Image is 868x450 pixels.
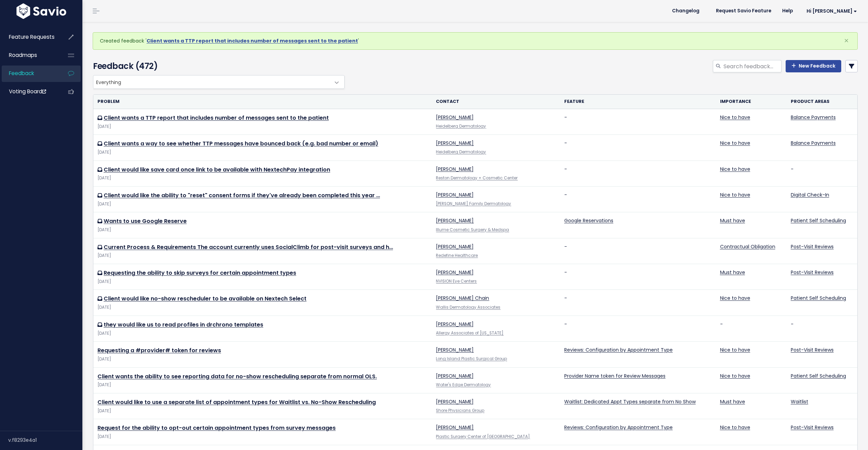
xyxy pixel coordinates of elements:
a: Waitlist [791,398,808,405]
span: Voting Board [9,88,46,95]
a: [PERSON_NAME] [436,166,474,173]
td: - [560,238,716,264]
a: Shore Physicians Group [436,408,484,413]
th: Feature [560,95,716,109]
a: Contractual Obligation [720,243,775,250]
a: Digital Check-In [791,191,829,198]
span: × [844,35,849,46]
a: Provider Name token for Review Messages [564,372,666,379]
a: Reviews: Configuration by Appointment Type [564,424,673,431]
a: [PERSON_NAME] [436,269,474,276]
a: Google Reservations [564,217,613,224]
button: Close [837,33,856,49]
div: Created feedback ' ' [93,32,858,50]
a: Nice to have [720,295,750,301]
a: Nice to have [720,140,750,146]
th: Problem [93,95,432,109]
div: v.f8293e4a1 [8,431,82,449]
a: Reston Dermatology + Cosmetic Center [436,175,518,181]
a: Patient Self Scheduling [791,217,846,224]
input: Search feedback... [723,60,782,72]
a: Client would like the ability to "reset" consent forms if they've already been completed this year … [104,191,380,199]
span: Feedback [9,70,34,77]
a: Nice to have [720,191,750,198]
a: Must have [720,217,745,224]
a: Water's Edge Dermatology [436,382,491,388]
td: - [560,264,716,290]
td: - [560,186,716,212]
a: Illume Cosmetic Surgery & Medspa [436,227,509,233]
a: Client would like no-show rescheduler to be available on Nextech Select [104,295,306,303]
a: Heidelberg Dermatology [436,149,486,155]
th: Product Areas [787,95,857,109]
a: Wants to use Google Reserve [104,217,187,225]
div: [DATE] [97,330,428,337]
td: - [787,161,857,186]
a: Client wants a way to see whether TTP messages have bounced back (e.g. bad number or email) [104,140,378,147]
a: Current Process & Requirements The account currently uses SocialClimb for post-visit surveys and h… [104,243,393,251]
a: Long Island Plastic Surgical Group [436,356,507,362]
a: Client would like save card once link to be available with NextechPay integration [104,166,330,174]
a: Requesting the ability to skip surveys for certain appointment types [104,269,296,277]
a: Feature Requests [2,29,57,45]
img: logo-white.9d6f32f41409.svg [15,3,68,19]
a: Help [777,6,798,16]
a: Voting Board [2,84,57,99]
a: New Feedback [786,60,841,72]
a: [PERSON_NAME] [436,114,474,121]
a: Post-Visit Reviews [791,346,834,353]
div: [DATE] [97,433,428,440]
a: Must have [720,269,745,276]
a: Must have [720,398,745,405]
a: [PERSON_NAME] [436,217,474,224]
a: Client would like to use a separate list of appointment types for Waitlist vs. No-Show Rescheduling [97,398,376,406]
a: [PERSON_NAME] [436,398,474,405]
a: Requesting a #provider# token for reviews [97,346,221,354]
a: Request Savio Feature [710,6,777,16]
a: Reviews: Configuration by Appointment Type [564,346,673,353]
div: [DATE] [97,278,428,285]
a: Client wants the ability to see reporting data for no-show rescheduling separate from normal OLS. [97,372,377,380]
a: Post-Visit Reviews [791,269,834,276]
a: Client wants a TTP report that includes number of messages sent to the patient [147,37,358,44]
a: [PERSON_NAME] Chain [436,295,489,301]
a: Patient Self Scheduling [791,372,846,379]
td: - [560,161,716,186]
a: [PERSON_NAME] [436,372,474,379]
a: [PERSON_NAME] [436,140,474,146]
a: Roadmaps [2,47,57,63]
div: [DATE] [97,175,428,182]
a: [PERSON_NAME] [436,191,474,198]
div: [DATE] [97,304,428,311]
span: Everything [93,75,331,88]
a: Client wants a TTP report that includes number of messages sent to the patient [104,114,329,122]
a: Patient Self Scheduling [791,295,846,301]
span: Everything [93,75,345,89]
a: Heidelberg Dermatology [436,123,486,129]
div: [DATE] [97,356,428,363]
a: Redefine Healthcare [436,253,478,258]
span: Feature Requests [9,33,55,40]
div: [DATE] [97,407,428,415]
td: - [716,316,787,341]
a: they would like us to read profiles in drchrono templates [104,321,263,329]
div: [DATE] [97,149,428,156]
a: Plastic Surgery Center of [GEOGRAPHIC_DATA] [436,434,530,439]
a: Nice to have [720,346,750,353]
a: Nice to have [720,372,750,379]
a: NVISION Eye Centers [436,279,477,284]
a: Request for the ability to opt-out certain appointment types from survey messages [97,424,336,432]
div: [DATE] [97,123,428,130]
a: Post-Visit Reviews [791,243,834,250]
a: Balance Payments [791,114,836,121]
td: - [560,135,716,161]
a: Post-Visit Reviews [791,424,834,431]
div: [DATE] [97,201,428,208]
a: [PERSON_NAME] [436,346,474,353]
th: Importance [716,95,787,109]
span: Changelog [672,9,699,13]
div: [DATE] [97,252,428,259]
a: Nice to have [720,114,750,121]
span: Roadmaps [9,51,37,59]
a: [PERSON_NAME] [436,321,474,328]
